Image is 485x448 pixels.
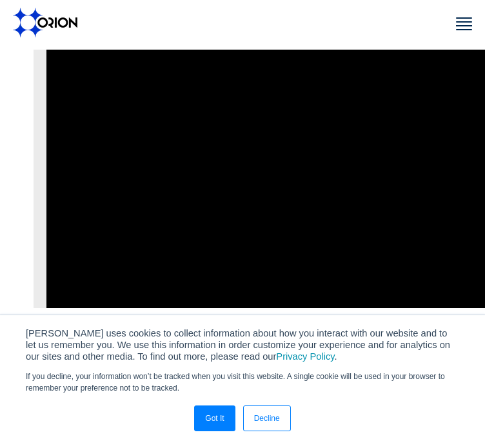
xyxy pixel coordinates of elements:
p: If you decline, your information won’t be tracked when you visit this website. A single cookie wi... [26,371,459,394]
a: Got It [194,405,235,431]
img: Orion labs Black logo [13,8,77,37]
span: [PERSON_NAME] uses cookies to collect information about how you interact with our website and to ... [26,328,450,362]
a: Privacy Policy [276,351,334,362]
a: Decline [243,405,291,431]
iframe: Chat Widget [421,386,485,448]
